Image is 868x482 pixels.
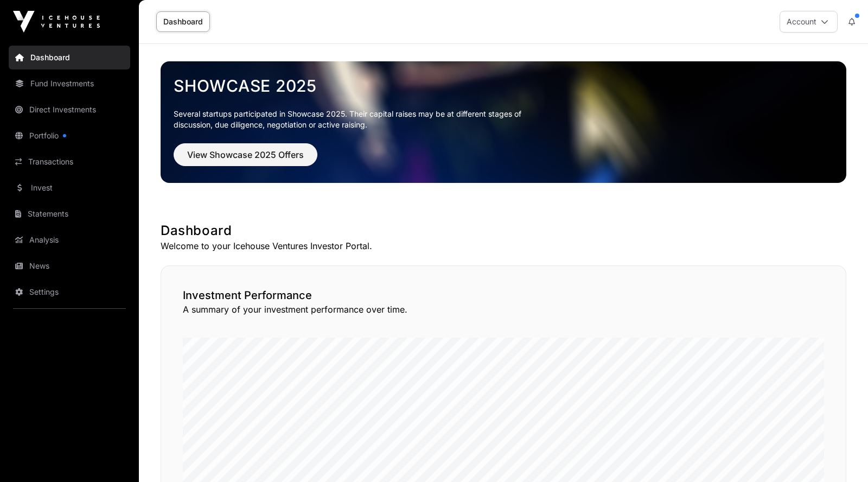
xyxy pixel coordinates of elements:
a: Settings [9,280,130,304]
span: View Showcase 2025 Offers [187,148,304,161]
h1: Dashboard [161,222,846,239]
a: News [9,254,130,278]
a: Showcase 2025 [174,76,833,96]
button: View Showcase 2025 Offers [174,143,317,166]
iframe: Chat Widget [814,430,868,482]
a: Direct Investments [9,98,130,122]
a: Fund Investments [9,72,130,96]
a: View Showcase 2025 Offers [174,154,317,165]
a: Dashboard [156,11,210,32]
p: Several startups participated in Showcase 2025. Their capital raises may be at different stages o... [174,109,538,130]
p: Welcome to your Icehouse Ventures Investor Portal. [161,239,846,252]
a: Transactions [9,150,130,174]
a: Portfolio [9,124,130,148]
img: Showcase 2025 [161,61,846,183]
p: A summary of your investment performance over time. [183,303,824,316]
img: Icehouse Ventures Logo [13,11,100,33]
a: Analysis [9,228,130,252]
h2: Investment Performance [183,288,824,303]
button: Account [780,11,838,33]
a: Statements [9,202,130,226]
a: Invest [9,176,130,200]
a: Dashboard [9,46,130,69]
